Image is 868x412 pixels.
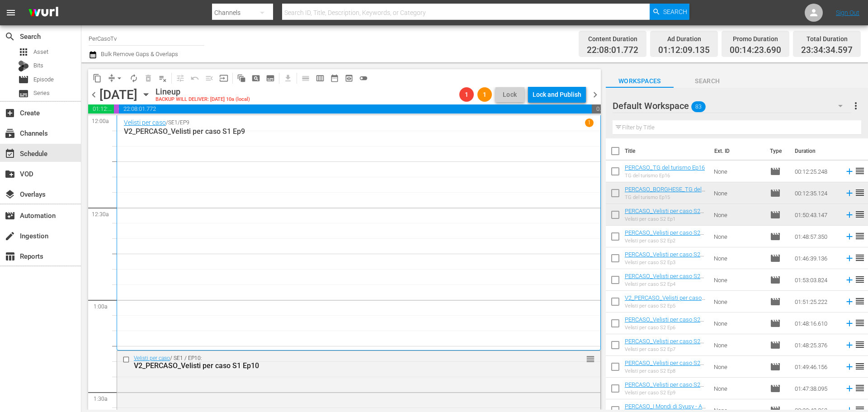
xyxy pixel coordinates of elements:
[710,378,766,399] td: None
[219,74,228,83] span: input
[854,166,865,176] span: reorder
[99,87,137,102] div: [DATE]
[791,226,841,247] td: 01:48:57.350
[477,91,492,98] span: 1
[237,74,246,83] span: auto_awesome_motion_outlined
[266,74,275,83] span: subtitles_outlined
[588,119,591,126] p: 1
[5,128,15,139] span: Channels
[587,45,638,56] span: 22:08:01.772
[625,325,707,331] div: Velisti per caso S2 Ep6
[5,148,15,159] span: Schedule
[18,61,29,71] div: Bits
[770,209,781,220] span: Episode
[99,51,178,57] span: Bulk Remove Gaps & Overlaps
[330,74,339,83] span: date_range_outlined
[18,88,29,99] span: Series
[663,4,687,20] span: Search
[844,318,854,328] svg: Add to Schedule
[188,71,202,85] span: Revert to Primary Episode
[33,75,54,84] span: Episode
[854,187,865,198] span: reorder
[5,108,15,118] span: Create
[5,189,15,200] span: Overlays
[791,204,841,226] td: 01:50:43.147
[791,313,841,334] td: 01:48:16.610
[625,360,704,373] a: PERCASO_Velisti per caso S2 Ep8
[356,71,371,85] span: 24 hours Lineup View is OFF
[844,232,854,242] svg: Add to Schedule
[710,356,766,378] td: None
[625,346,707,352] div: Velisti per caso S2 Ep7
[625,164,705,171] a: PERCASO_TG del turismo Ep16
[202,71,217,85] span: Fill episodes with ad slates
[33,61,43,70] span: Bits
[801,33,853,45] div: Total Duration
[854,231,865,242] span: reorder
[770,231,781,242] span: Episode
[770,296,781,307] span: Episode
[134,355,550,370] div: / SE1 / EP10:
[295,69,313,87] span: Day Calendar View
[836,9,859,16] a: Sign Out
[5,210,15,221] span: Automation
[770,383,781,394] span: Episode
[613,93,851,118] div: Default Workspace
[166,119,168,126] p: /
[625,238,707,244] div: Velisti per caso S2 Ep2
[625,281,707,287] div: Velisti per caso S2 Ep4
[528,86,586,103] button: Lock and Publish
[789,138,844,164] th: Duration
[691,97,706,116] span: 83
[770,188,781,199] span: Episode
[313,71,327,85] span: Week Calendar View
[710,291,766,313] td: None
[770,361,781,372] span: Episode
[495,87,524,102] button: Lock
[590,89,601,100] span: chevron_right
[119,104,592,114] span: 22:08:01.772
[249,71,263,85] span: Create Search Block
[710,161,766,182] td: None
[854,339,865,350] span: reorder
[342,71,356,85] span: View Backup
[316,74,325,83] span: calendar_view_week_outlined
[141,71,156,85] span: Select an event to delete
[104,71,127,85] span: Remove Gaps & Overlaps
[791,269,841,291] td: 01:53:03.824
[587,33,638,45] div: Content Duration
[33,47,48,57] span: Asset
[854,209,865,220] span: reorder
[658,33,710,45] div: Ad Duration
[18,47,29,57] span: Asset
[710,334,766,356] td: None
[710,182,766,204] td: None
[625,229,704,243] a: PERCASO_Velisti per caso S2 Ep2
[844,253,854,263] svg: Add to Schedule
[854,296,865,307] span: reorder
[709,138,764,164] th: Ext. ID
[625,138,709,164] th: Title
[592,104,601,114] span: 00:25:25.403
[168,119,180,126] p: SE1 /
[844,188,854,198] svg: Add to Schedule
[625,390,707,396] div: Velisti per caso S2 Ep9
[844,210,854,220] svg: Add to Schedule
[22,2,65,24] img: ans4CAIJ8jUAAAAAAAAAAAAAAAAAAAAAAAAgQb4GAAAAAAAAAAAAAAAAAAAAAAAAJMjXAAAAAAAAAAAAAAAAAAAAAAAAgAT5G...
[625,368,707,374] div: Velisti per caso S2 Ep8
[770,253,781,264] span: Episode
[854,317,865,328] span: reorder
[791,334,841,356] td: 01:48:25.376
[170,69,188,87] span: Customize Events
[158,74,167,83] span: playlist_remove_outlined
[844,166,854,176] svg: Add to Schedule
[533,86,581,103] div: Lock and Publish
[124,119,166,126] a: Velisti per caso
[5,231,15,242] span: Ingestion
[854,252,865,263] span: reorder
[730,33,781,45] div: Promo Duration
[854,383,865,393] span: reorder
[674,76,741,87] span: Search
[359,74,368,83] span: toggle_off
[625,216,707,222] div: Velisti per caso S2 Ep1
